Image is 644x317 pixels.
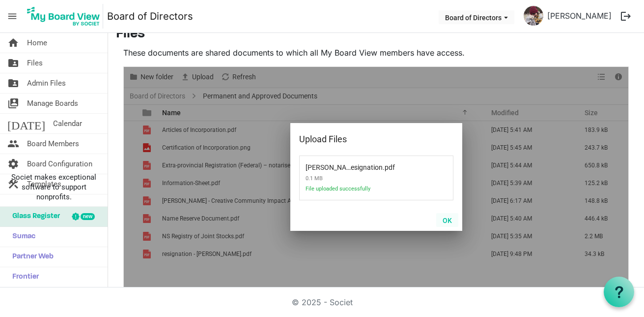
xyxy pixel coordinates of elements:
[53,114,82,133] span: Calendar
[27,154,92,174] span: Board Configuration
[27,33,47,53] span: Home
[27,134,79,154] span: Board Members
[116,26,636,43] h3: Files
[24,4,103,29] img: My Board View Logo
[4,172,103,202] span: Societ makes exceptional software to support nonprofits.
[27,73,66,93] span: Admin Files
[27,53,43,73] span: Files
[7,154,19,174] span: settings
[306,186,409,198] span: File uploaded successfully
[3,7,22,26] span: menu
[7,134,19,154] span: people
[7,114,45,133] span: [DATE]
[543,6,616,26] a: [PERSON_NAME]
[81,213,95,220] div: new
[306,171,409,186] span: 0.1 MB
[439,10,514,24] button: Board of Directors dropdownbutton
[107,6,193,26] a: Board of Directors
[7,73,19,93] span: folder_shared
[7,247,54,267] span: Partner Web
[7,94,19,113] span: switch_account
[7,267,39,287] span: Frontier
[436,213,458,227] button: OK
[7,53,19,73] span: folder_shared
[7,207,60,226] span: Glass Register
[7,227,35,247] span: Sumac
[24,4,107,29] a: My Board View Logo
[7,33,19,53] span: home
[616,6,636,27] button: logout
[123,47,629,59] p: These documents are shared documents to which all My Board View members have access.
[299,132,422,147] div: Upload Files
[306,158,383,171] span: ISREAL EKANEM - Creative Community Impact Association Board Resignation.pdf
[292,297,353,307] a: © 2025 - Societ
[524,6,543,26] img: a6ah0srXjuZ-12Q8q2R8a_YFlpLfa_R6DrblpP7LWhseZaehaIZtCsKbqyqjCVmcIyzz-CnSwFS6VEpFR7BkWg_thumb.png
[27,94,78,113] span: Manage Boards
